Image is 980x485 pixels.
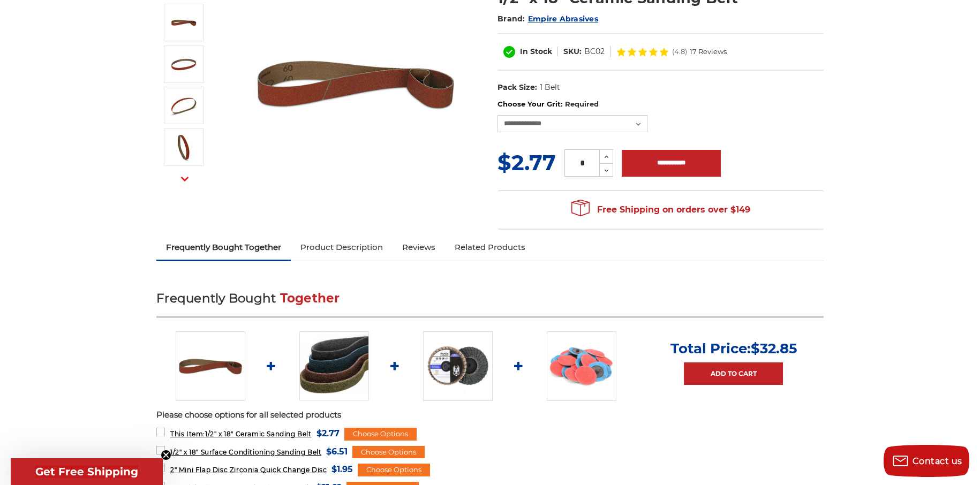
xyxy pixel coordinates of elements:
img: 1/2" x 18" Ceramic File Belt [170,9,197,36]
span: $32.85 [751,340,797,357]
span: $2.77 [497,149,556,176]
label: Choose Your Grit: [497,99,824,110]
p: Total Price: [670,340,797,357]
img: 1/2" x 18" Ceramic File Belt [176,331,245,401]
button: Next [172,168,198,191]
a: Empire Abrasives [528,14,598,24]
span: 1/2" x 18" Ceramic Sanding Belt [170,430,312,438]
img: 1/2" x 18" - Ceramic Sanding Belt [170,134,197,161]
span: $2.77 [316,426,340,441]
a: Add to Cart [684,362,783,385]
span: Together [280,291,340,306]
a: Reviews [393,236,445,259]
strong: This Item: [170,430,205,438]
dd: BC02 [584,46,605,57]
a: Product Description [291,236,393,259]
span: Frequently Bought [156,291,276,306]
span: In Stock [520,47,552,56]
span: Brand: [497,14,525,24]
button: Close teaser [161,450,171,460]
dd: 1 Belt [540,82,560,93]
span: $1.95 [331,462,353,476]
p: Please choose options for all selected products [156,409,824,421]
span: 1/2" x 18" Surface Conditioning Sanding Belt [170,448,321,456]
img: 1/2" x 18" Ceramic Sanding Belt [170,51,197,78]
div: Choose Options [344,428,417,441]
div: Choose Options [358,464,430,476]
a: Related Products [445,236,535,259]
small: Required [565,100,599,108]
dt: Pack Size: [497,82,537,93]
span: (4.8) [672,48,687,55]
span: Contact us [913,456,962,466]
div: Get Free ShippingClose teaser [11,458,163,485]
span: 2" Mini Flap Disc Zirconia Quick Change Disc [170,466,327,474]
a: Frequently Bought Together [156,236,291,259]
div: Choose Options [352,446,425,459]
button: Contact us [884,445,969,477]
dt: SKU: [563,46,582,57]
span: Free Shipping on orders over $149 [571,199,750,221]
img: 1/2" x 18" Sanding Belt Cer [170,92,197,119]
span: $6.51 [326,444,348,459]
span: Get Free Shipping [35,465,138,478]
span: 17 Reviews [690,48,727,55]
